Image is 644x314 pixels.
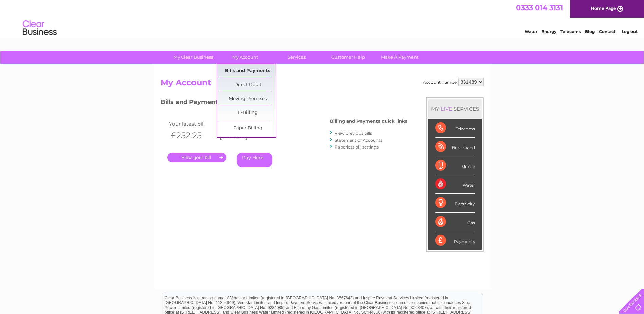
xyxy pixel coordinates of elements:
div: Broadband [435,138,475,156]
a: 0333 014 3131 [516,3,563,12]
a: Log out [622,29,638,34]
h2: My Account [161,78,484,91]
div: LIVE [439,106,454,112]
div: Account number [423,78,484,86]
td: Your latest bill [167,119,216,128]
a: Blog [585,29,595,34]
th: [DATE] [216,128,265,142]
h3: Bills and Payments [161,97,407,109]
div: Telecoms [435,119,475,138]
div: Gas [435,213,475,231]
a: View previous bills [335,130,372,136]
a: Make A Payment [372,51,428,64]
a: Paperless bill settings [335,144,379,150]
a: My Clear Business [165,51,221,64]
a: Direct Debit [220,78,276,92]
a: Pay Here [237,153,272,167]
a: Moving Premises [220,92,276,106]
a: Paper Billing [220,122,276,135]
a: Telecoms [560,29,581,34]
a: Energy [541,29,556,34]
a: Water [525,29,537,34]
a: E-Billing [220,106,276,120]
div: Payments [435,231,475,250]
a: My Account [217,51,273,64]
a: Statement of Accounts [335,138,382,143]
div: Electricity [435,194,475,212]
a: . [167,153,226,162]
div: MY SERVICES [428,99,482,119]
div: Clear Business is a trading name of Verastar Limited (registered in [GEOGRAPHIC_DATA] No. 3667643... [162,4,483,33]
a: Contact [599,29,615,34]
a: Services [269,51,325,64]
div: Water [435,175,475,194]
h4: Billing and Payments quick links [330,119,407,124]
td: Invoice date [216,119,265,128]
th: £252.25 [167,128,216,142]
a: Customer Help [320,51,376,64]
img: logo.png [22,18,57,38]
a: Bills and Payments [220,64,276,78]
div: Mobile [435,156,475,175]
